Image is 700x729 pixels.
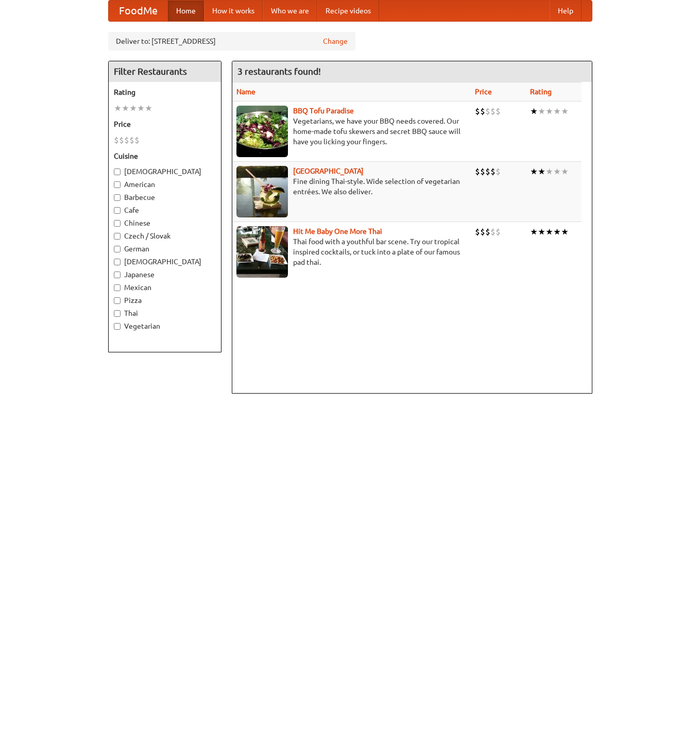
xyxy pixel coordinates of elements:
[114,295,216,306] label: Pizza
[263,1,317,21] a: Who we are
[475,106,480,117] li: $
[122,103,129,114] li: ★
[114,119,216,129] h5: Price
[134,134,140,146] li: $
[530,166,538,177] li: ★
[236,88,255,96] a: Name
[114,257,216,267] label: [DEMOGRAPHIC_DATA]
[293,227,382,235] a: Hit Me Baby One More Thai
[114,282,216,293] label: Mexican
[114,308,216,318] label: Thai
[114,310,121,317] input: Thai
[561,226,569,238] li: ★
[114,207,121,214] input: Cafe
[490,106,496,117] li: $
[485,106,490,117] li: $
[530,88,552,96] a: Rating
[114,103,122,114] li: ★
[496,226,501,238] li: $
[496,166,501,177] li: $
[317,1,379,21] a: Recipe videos
[114,284,121,291] input: Mexican
[490,166,496,177] li: $
[530,106,538,117] li: ★
[119,134,124,146] li: $
[114,194,121,201] input: Barbecue
[538,226,545,238] li: ★
[545,226,553,238] li: ★
[545,106,553,117] li: ★
[485,226,490,238] li: $
[475,88,492,96] a: Price
[145,103,152,114] li: ★
[129,134,134,146] li: $
[168,1,204,21] a: Home
[114,231,216,241] label: Czech / Slovak
[124,134,129,146] li: $
[137,103,145,114] li: ★
[236,116,467,147] p: Vegetarians, we have your BBQ needs covered. Our home-made tofu skewers and secret BBQ sauce will...
[114,168,121,175] input: [DEMOGRAPHIC_DATA]
[553,106,561,117] li: ★
[293,107,354,115] a: BBQ Tofu Paradise
[480,226,485,238] li: $
[561,106,569,117] li: ★
[496,106,501,117] li: $
[490,226,496,238] li: $
[204,1,263,21] a: How it works
[236,106,288,157] img: tofuparadise.jpg
[236,176,467,197] p: Fine dining Thai-style. Wide selection of vegetarian entrées. We also deliver.
[114,323,121,330] input: Vegetarian
[114,297,121,304] input: Pizza
[236,236,467,267] p: Thai food with a youthful bar scene. Try our tropical inspired cocktails, or tuck into a plate of...
[485,166,490,177] li: $
[114,246,121,252] input: German
[114,205,216,215] label: Cafe
[114,192,216,202] label: Barbecue
[114,233,121,240] input: Czech / Slovak
[114,269,216,280] label: Japanese
[114,179,216,190] label: American
[553,226,561,238] li: ★
[293,167,364,175] a: [GEOGRAPHIC_DATA]
[114,151,216,161] h5: Cuisine
[114,181,121,188] input: American
[561,166,569,177] li: ★
[550,1,582,21] a: Help
[114,321,216,331] label: Vegetarian
[480,106,485,117] li: $
[538,166,545,177] li: ★
[114,218,216,228] label: Chinese
[480,166,485,177] li: $
[237,66,321,76] ng-pluralize: 3 restaurants found!
[114,259,121,265] input: [DEMOGRAPHIC_DATA]
[538,106,545,117] li: ★
[236,166,288,217] img: satay.jpg
[475,226,480,238] li: $
[553,166,561,177] li: ★
[236,226,288,278] img: babythai.jpg
[108,32,355,50] div: Deliver to: [STREET_ADDRESS]
[323,36,348,46] a: Change
[545,166,553,177] li: ★
[109,1,168,21] a: FoodMe
[114,134,119,146] li: $
[475,166,480,177] li: $
[114,166,216,177] label: [DEMOGRAPHIC_DATA]
[114,244,216,254] label: German
[129,103,137,114] li: ★
[109,61,221,82] h4: Filter Restaurants
[114,220,121,227] input: Chinese
[530,226,538,238] li: ★
[114,272,121,278] input: Japanese
[114,87,216,97] h5: Rating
